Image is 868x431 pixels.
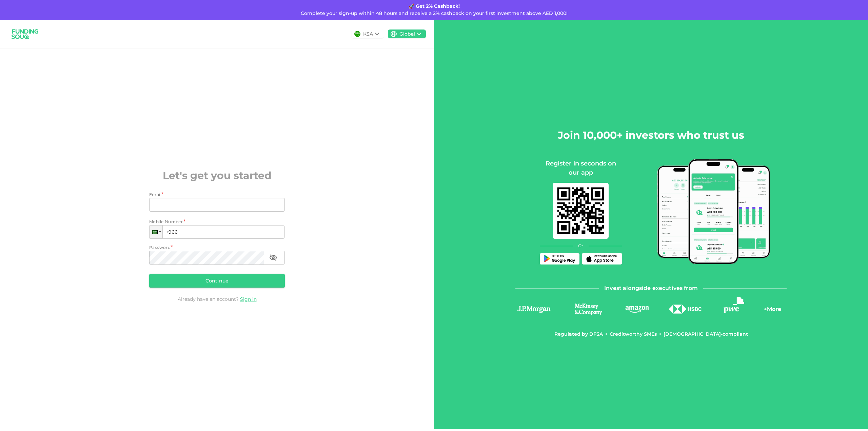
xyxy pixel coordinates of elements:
span: Or [578,243,583,249]
img: mobile-app [553,183,609,239]
button: Continue [149,274,285,288]
img: logo [668,305,702,314]
div: Creditworthy SMEs [610,331,657,337]
a: Sign in [240,296,257,302]
span: Invest alongside executives from [604,283,698,293]
h2: Join 10,000+ investors who trust us [558,128,744,143]
span: Complete your sign-up within 48 hours and receive a 2% cashback on your first investment above AE... [301,10,568,16]
span: Password [149,245,171,250]
span: Mobile Number [149,218,183,225]
img: logo [515,305,553,314]
img: App Store [585,255,619,263]
img: Play Store [542,255,576,263]
input: password [149,251,264,265]
div: Register in seconds on our app [540,159,622,177]
strong: 🚀 Get 2% Cashback! [409,3,460,9]
img: logo [8,25,42,43]
img: logo [624,305,650,313]
div: KSA [363,31,373,38]
div: Already have an account? [149,296,285,302]
div: [DEMOGRAPHIC_DATA]-compliant [664,331,748,337]
div: Global [399,31,415,38]
div: Saudi Arabia: + 966 [150,226,162,238]
input: email [149,198,277,212]
img: mobile-app [657,159,771,264]
div: Regulated by DFSA [554,331,603,337]
div: + More [764,305,781,317]
input: 1 (702) 123-4567 [149,225,285,239]
img: logo [724,297,744,313]
span: Email [149,192,161,197]
img: logo [568,302,608,316]
h2: Let's get you started [149,168,285,183]
img: flag-sa.b9a346574cdc8950dd34b50780441f57.svg [354,31,360,37]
